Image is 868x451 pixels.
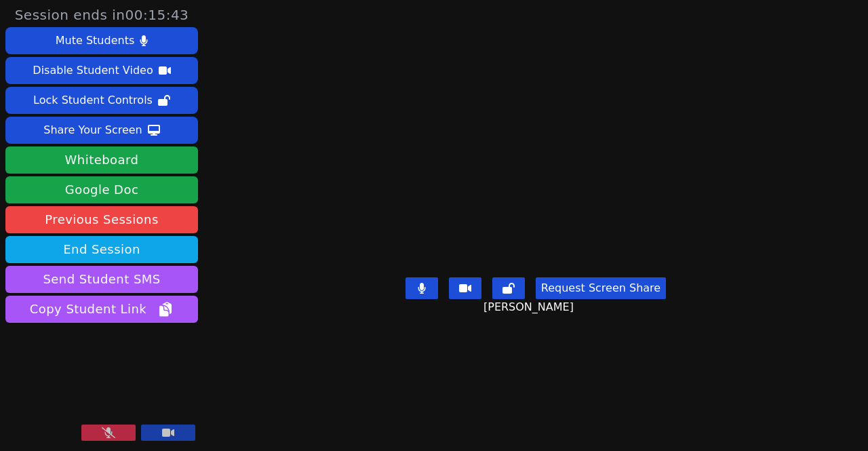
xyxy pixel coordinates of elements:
[536,277,666,299] button: Request Screen Share
[33,60,153,81] div: Disable Student Video
[5,236,198,263] button: End Session
[43,119,142,141] div: Share Your Screen
[5,117,198,144] button: Share Your Screen
[5,146,198,174] button: Whiteboard
[5,27,198,54] button: Mute Students
[5,296,198,323] button: Copy Student Link
[484,299,577,315] span: [PERSON_NAME]
[5,87,198,114] button: Lock Student Controls
[5,176,198,203] a: Google Doc
[5,266,198,293] button: Send Student SMS
[56,30,134,52] div: Mute Students
[125,7,189,23] time: 00:15:43
[5,206,198,233] a: Previous Sessions
[30,300,174,319] span: Copy Student Link
[5,57,198,84] button: Disable Student Video
[33,90,153,111] div: Lock Student Controls
[15,5,189,24] span: Session ends in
